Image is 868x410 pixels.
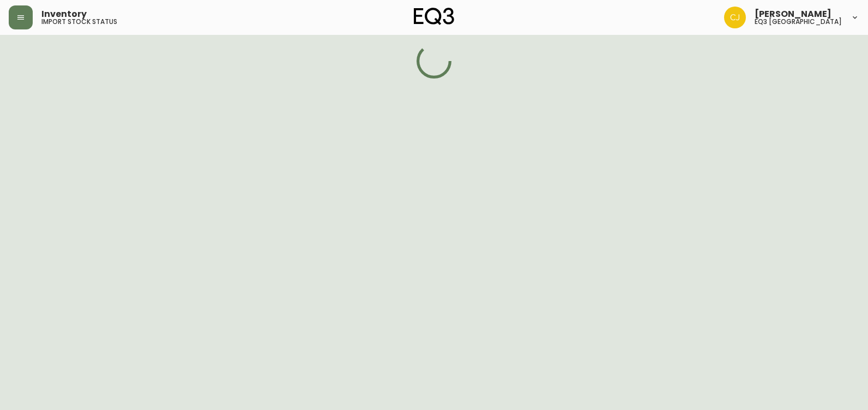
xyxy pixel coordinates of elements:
span: Inventory [41,10,87,19]
img: 7836c8950ad67d536e8437018b5c2533 [724,7,746,28]
span: [PERSON_NAME] [755,10,831,19]
h5: eq3 [GEOGRAPHIC_DATA] [755,19,842,25]
img: logo [414,8,454,25]
h5: import stock status [41,19,117,25]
